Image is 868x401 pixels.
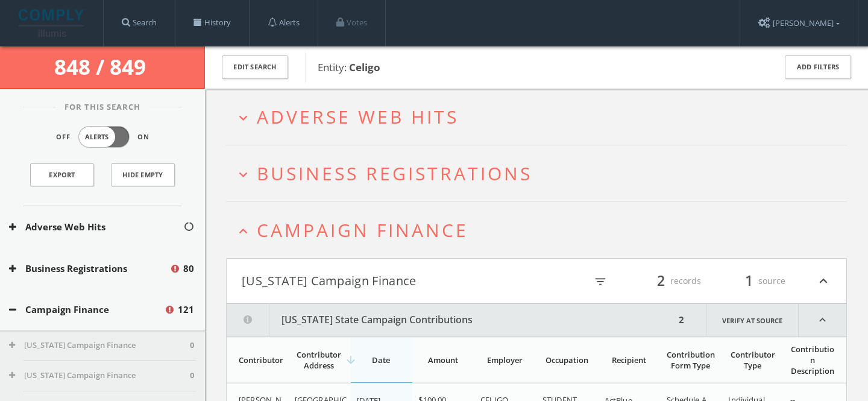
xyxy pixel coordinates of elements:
[239,355,281,365] div: Contributor
[605,355,653,365] div: Recipient
[235,107,847,127] button: expand_moreAdverse Web Hits
[629,271,701,291] div: records
[816,271,831,291] i: expand_less
[190,370,194,382] span: 0
[178,303,194,317] span: 121
[480,355,529,365] div: Employer
[227,304,675,336] button: [US_STATE] State Campaign Contributions
[667,349,715,371] div: Contribution Form Type
[257,104,459,129] span: Adverse Web Hits
[799,304,846,336] i: expand_less
[242,271,536,291] button: [US_STATE] Campaign Finance
[235,223,251,239] i: expand_less
[30,163,94,186] a: Export
[785,55,851,79] button: Add Filters
[235,163,847,183] button: expand_moreBusiness Registrations
[675,304,688,336] div: 2
[318,60,380,74] span: Entity:
[418,355,467,365] div: Amount
[9,262,169,276] button: Business Registrations
[9,339,190,352] button: [US_STATE] Campaign Finance
[542,355,591,365] div: Occupation
[790,344,834,376] div: Contribution Description
[257,161,532,186] span: Business Registrations
[713,271,785,291] div: source
[652,270,670,291] span: 2
[357,355,406,365] div: Date
[257,218,468,242] span: Campaign Finance
[9,220,183,234] button: Adverse Web Hits
[9,303,164,317] button: Campaign Finance
[349,60,380,74] b: Celigo
[345,354,357,366] i: arrow_downward
[9,370,190,382] button: [US_STATE] Campaign Finance
[235,110,251,126] i: expand_more
[55,101,149,113] span: For This Search
[706,304,799,336] a: Verify at source
[19,9,86,37] img: illumis
[183,262,194,276] span: 80
[56,132,71,142] span: Off
[235,220,847,240] button: expand_lessCampaign Finance
[728,349,777,371] div: Contributor Type
[594,275,607,288] i: filter_list
[190,339,194,352] span: 0
[235,166,251,183] i: expand_more
[137,132,149,142] span: On
[295,349,344,371] div: Contributor Address
[740,270,758,291] span: 1
[54,52,151,81] span: 848 / 849
[222,55,288,79] button: Edit Search
[111,163,175,186] button: Hide Empty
